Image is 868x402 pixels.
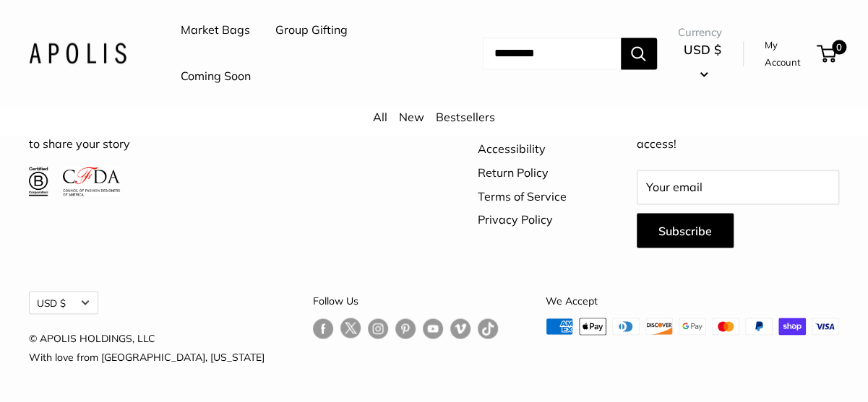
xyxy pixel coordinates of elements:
img: Apolis [29,43,126,64]
input: Search... [483,38,621,69]
img: Certified B Corporation [29,167,48,196]
img: Council of Fashion Designers of America Member [63,167,120,196]
p: © APOLIS HOLDINGS, LLC With love from [GEOGRAPHIC_DATA], [US_STATE] [29,328,265,366]
a: Follow us on Twitter [340,318,361,344]
a: Follow us on Tumblr [478,318,498,338]
button: USD $ [29,291,98,314]
a: Follow us on Vimeo [450,318,470,338]
a: New [399,110,424,124]
button: Search [621,38,657,69]
span: 0 [832,40,846,54]
a: Follow us on YouTube [423,318,443,338]
button: USD $ [678,38,727,84]
a: Privacy Policy [478,207,586,230]
a: Terms of Service [478,184,586,207]
a: My Account [764,36,812,71]
a: Accessibility [478,137,586,160]
a: Coming Soon [181,66,251,87]
span: Currency [678,22,727,43]
a: Market Bags [181,19,250,41]
span: USD $ [684,42,721,57]
a: All [373,110,387,124]
a: Return Policy [478,161,586,184]
a: Follow us on Facebook [313,318,333,338]
a: Follow us on Pinterest [395,318,416,338]
p: Follow Us [313,291,498,310]
a: 0 [818,45,836,62]
a: Group Gifting [275,19,348,41]
button: Subscribe [637,213,734,248]
p: We Accept [546,291,839,310]
a: Follow us on Instagram [368,318,388,338]
a: Bestsellers [436,110,495,124]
